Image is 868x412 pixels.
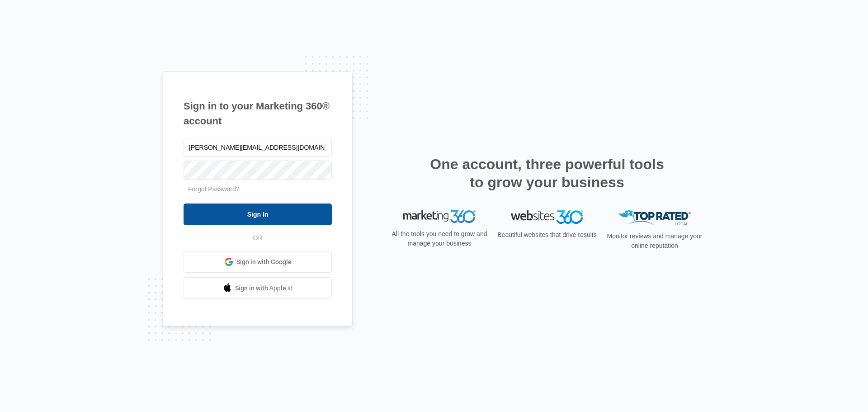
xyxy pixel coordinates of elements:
p: Beautiful websites that drive results [496,230,598,240]
span: OR [247,233,269,243]
p: Monitor reviews and manage your online reputation [604,232,705,251]
a: Sign in with Google [184,251,332,273]
p: All the tools you need to grow and manage your business [389,229,490,248]
h1: Sign in to your Marketing 360® account [184,99,332,128]
input: Email [184,138,332,157]
input: Sign In [184,204,332,225]
a: Forgot Password? [188,185,240,193]
span: Sign in with Google [236,257,292,267]
a: Sign in with Apple Id [184,277,332,299]
img: Websites 360 [511,210,583,223]
img: Marketing 360 [403,210,476,223]
img: Top Rated Local [618,210,691,225]
h2: One account, three powerful tools to grow your business [427,155,667,191]
span: Sign in with Apple Id [235,284,293,293]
